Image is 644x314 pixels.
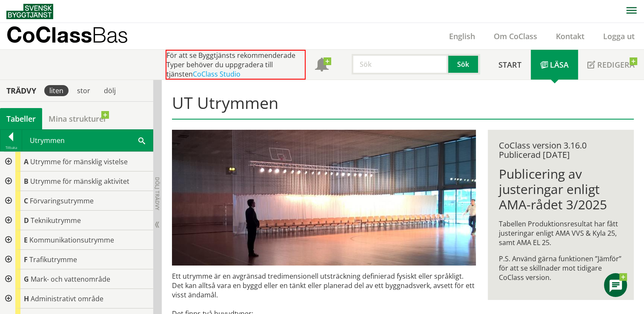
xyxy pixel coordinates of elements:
a: Mina strukturer [42,108,113,129]
a: Logga ut [594,31,644,41]
span: E [24,235,28,245]
span: D [24,216,29,225]
span: B [24,177,29,186]
span: Teknikutrymme [31,216,81,225]
a: Start [489,50,531,80]
button: Sök [448,54,480,74]
a: Läsa [531,50,578,80]
span: Mark- och vattenområde [31,274,110,284]
span: Redigera [597,60,635,70]
p: P.S. Använd gärna funktionen ”Jämför” för att se skillnader mot tidigare CoClass version. [499,254,623,282]
div: Trädvy [2,86,41,95]
span: H [24,294,29,303]
h1: Publicering av justeringar enligt AMA-rådet 3/2025 [499,166,623,212]
span: Notifikationer [315,59,329,72]
span: G [24,274,29,284]
span: Start [498,60,521,70]
span: Läsa [550,60,569,70]
span: A [24,157,29,166]
a: CoClassBas [6,23,146,49]
p: CoClass [6,30,128,40]
h1: UT Utrymmen [172,93,634,120]
a: Redigera [578,50,644,80]
span: C [24,196,28,206]
div: CoClass version 3.16.0 Publicerad [DATE] [499,141,623,160]
span: Administrativt område [31,294,103,303]
div: Utrymmen [22,130,153,151]
a: English [440,31,484,41]
span: Förvaringsutrymme [30,196,94,206]
span: Bas [92,22,128,47]
img: Svensk Byggtjänst [6,4,53,19]
img: utrymme.jpg [172,130,476,265]
span: Utrymme för mänsklig vistelse [30,157,128,166]
div: dölj [99,85,121,96]
span: Dölj trädvy [154,177,161,210]
span: Trafikutrymme [29,255,77,264]
input: Sök [352,54,448,74]
a: Kontakt [547,31,594,41]
div: Tillbaka [0,144,22,151]
div: stor [72,85,95,96]
span: Kommunikationsutrymme [29,235,114,245]
span: Utrymme för mänsklig aktivitet [30,177,129,186]
div: liten [44,85,69,96]
a: Om CoClass [484,31,547,41]
a: CoClass Studio [193,69,240,79]
span: Sök i tabellen [138,136,145,145]
span: F [24,255,28,264]
p: Tabellen Produktionsresultat har fått justeringar enligt AMA VVS & Kyla 25, samt AMA EL 25. [499,219,623,247]
div: För att se Byggtjänsts rekommenderade Typer behöver du uppgradera till tjänsten [166,50,306,80]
